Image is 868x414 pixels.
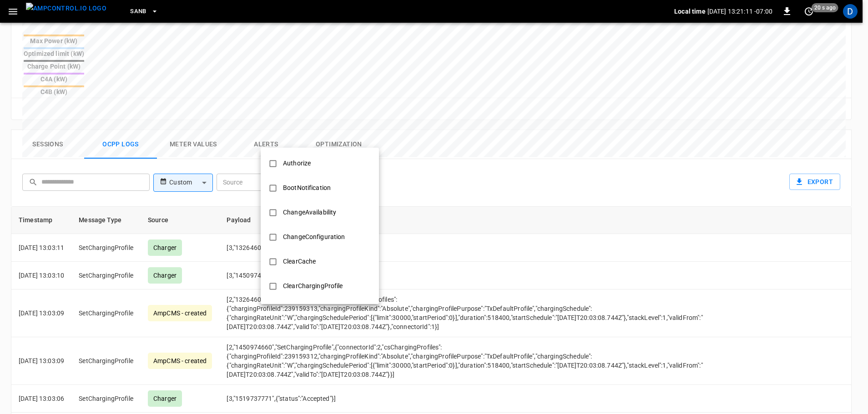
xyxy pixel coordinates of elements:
div: Authorize [278,155,316,172]
div: DataTransfer [278,302,327,319]
div: ClearCache [278,253,321,270]
div: ChangeConfiguration [278,229,351,245]
div: ClearChargingProfile [278,278,348,294]
div: BootNotification [278,180,336,196]
div: ChangeAvailability [278,204,342,221]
